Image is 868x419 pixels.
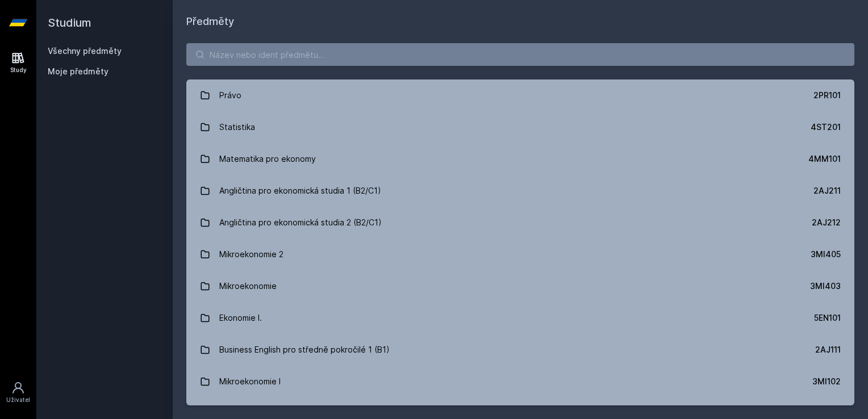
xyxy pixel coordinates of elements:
[186,79,854,111] a: Právo 2PR101
[219,211,382,234] div: Angličtina pro ekonomická studia 2 (B2/C1)
[186,238,854,270] a: Mikroekonomie 2 3MI405
[219,338,390,361] div: Business English pro středně pokročilé 1 (B1)
[186,366,854,397] a: Mikroekonomie I 3MI102
[6,396,30,404] div: Uživatel
[10,66,27,74] div: Study
[186,143,854,175] a: Matematika pro ekonomy 4MM101
[813,185,841,196] div: 2AJ211
[219,307,262,329] div: Ekonomie I.
[813,90,841,101] div: 2PR101
[219,243,283,266] div: Mikroekonomie 2
[219,275,277,298] div: Mikroekonomie
[186,14,854,30] h1: Předměty
[186,43,854,66] input: Název nebo ident předmětu…
[2,375,34,410] a: Uživatel
[186,270,854,302] a: Mikroekonomie 3MI403
[186,207,854,238] a: Angličtina pro ekonomická studia 2 (B2/C1) 2AJ212
[219,179,381,202] div: Angličtina pro ekonomická studia 1 (B2/C1)
[808,153,841,165] div: 4MM101
[219,148,316,170] div: Matematika pro ekonomy
[2,45,34,80] a: Study
[186,334,854,366] a: Business English pro středně pokročilé 1 (B1) 2AJ111
[812,376,841,387] div: 3MI102
[814,312,841,324] div: 5EN101
[219,116,255,139] div: Statistika
[219,84,241,107] div: Právo
[186,302,854,334] a: Ekonomie I. 5EN101
[48,46,122,56] a: Všechny předměty
[810,280,841,292] div: 3MI403
[811,249,841,260] div: 3MI405
[219,370,281,393] div: Mikroekonomie I
[815,344,841,355] div: 2AJ111
[186,111,854,143] a: Statistika 4ST201
[186,175,854,207] a: Angličtina pro ekonomická studia 1 (B2/C1) 2AJ211
[812,217,841,228] div: 2AJ212
[48,66,108,77] span: Moje předměty
[811,121,841,133] div: 4ST201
